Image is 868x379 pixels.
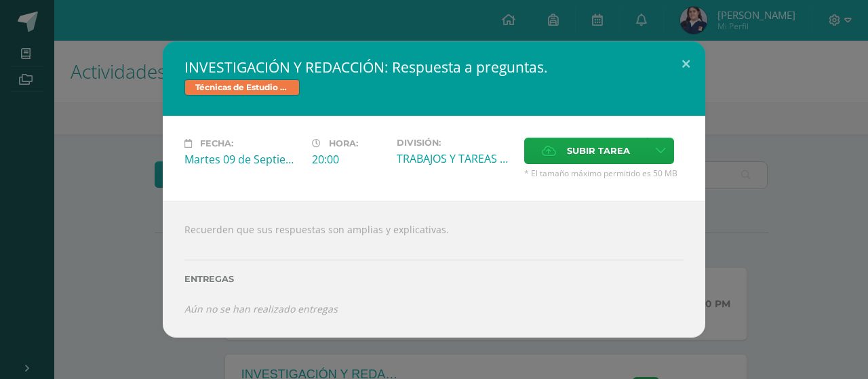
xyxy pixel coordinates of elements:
[397,151,513,166] div: TRABAJOS Y TAREAS EN CASA
[200,138,233,148] span: Fecha:
[184,152,301,167] div: Martes 09 de Septiembre
[184,79,300,96] span: Técnicas de Estudio e investigación
[184,274,684,284] label: Entregas
[329,138,358,148] span: Hora:
[397,138,513,148] label: División:
[312,152,386,167] div: 20:00
[524,167,684,179] span: * El tamaño máximo permitido es 50 MB
[184,58,684,77] h2: INVESTIGACIÓN Y REDACCIÓN: Respuesta a preguntas.
[567,138,630,163] span: Subir tarea
[184,302,338,315] i: Aún no se han realizado entregas
[667,41,705,87] button: Close (Esc)
[163,201,705,338] div: Recuerden que sus respuestas son amplias y explicativas.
